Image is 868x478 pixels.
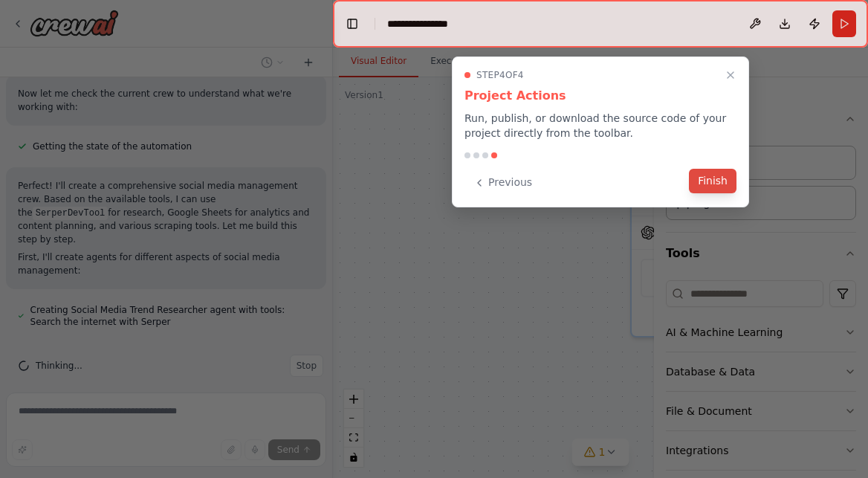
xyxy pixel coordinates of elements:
[464,111,736,141] p: Run, publish, or download the source code of your project directly from the toolbar.
[722,66,739,84] button: Close walkthrough
[464,87,736,105] h3: Project Actions
[476,69,524,81] span: Step 4 of 4
[464,170,541,195] button: Previous
[342,13,363,34] button: Hide left sidebar
[689,169,736,193] button: Finish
